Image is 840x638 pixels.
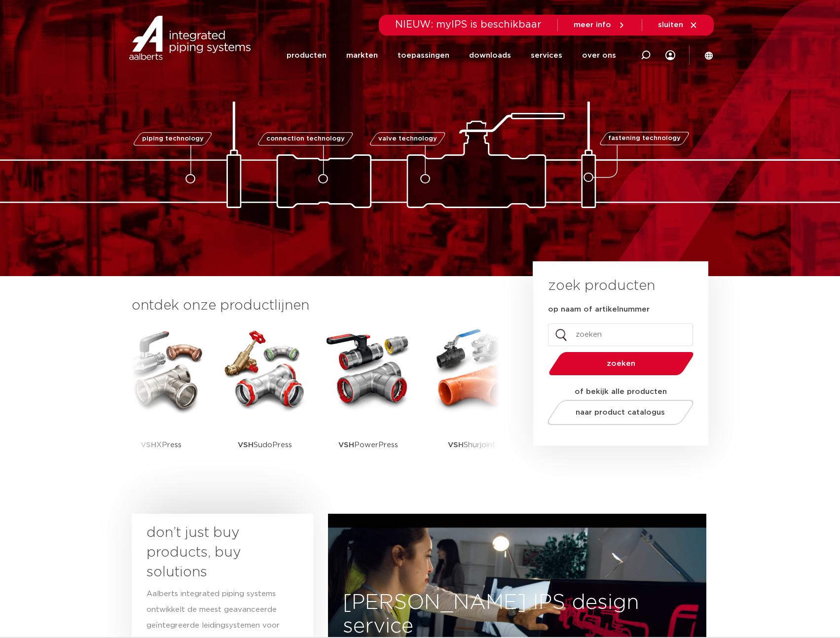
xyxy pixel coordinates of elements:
a: markten [346,36,378,74]
a: downloads [469,36,511,74]
a: sluiten [658,21,698,30]
h3: don’t just buy products, buy solutions [146,523,281,582]
a: VSHPowerPress [324,325,413,476]
a: VSHShurjoint [428,325,516,476]
input: zoeken [548,323,693,346]
h3: zoek producten [548,276,655,296]
a: services [531,36,562,74]
strong: VSH [338,441,354,449]
h3: ontdek onze productlijnen [132,296,500,316]
p: SudoPress [238,414,292,476]
a: VSHSudoPress [220,325,309,476]
label: op naam of artikelnummer [548,305,650,315]
strong: VSH [448,441,464,449]
span: naar product catalogus [576,409,665,416]
span: sluiten [658,21,683,29]
p: Shurjoint [448,414,496,476]
strong: VSH [141,441,156,449]
a: producten [287,36,327,74]
span: fastening technology [608,136,681,142]
p: PowerPress [338,414,398,476]
h3: [PERSON_NAME] IPS design service [328,591,706,638]
nav: Menu [287,36,616,74]
span: zoeken [574,360,668,367]
strong: of bekijk alle producten [575,388,667,395]
a: VSHXPress [117,325,206,476]
span: connection technology [266,136,344,142]
button: zoeken [545,351,697,376]
p: XPress [141,414,182,476]
span: piping technology [142,136,204,142]
strong: VSH [238,441,254,449]
a: naar product catalogus [545,400,696,425]
a: toepassingen [398,36,449,74]
div: my IPS [665,35,675,75]
span: valve technology [378,136,437,142]
a: over ons [582,36,616,74]
span: meer info [574,21,611,29]
a: meer info [574,21,626,30]
span: NIEUW: myIPS is beschikbaar [395,20,542,30]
